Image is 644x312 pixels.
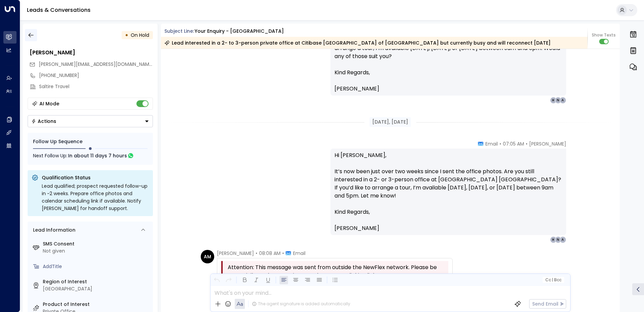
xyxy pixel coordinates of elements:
a: Leads & Conversations [27,6,91,14]
span: [PERSON_NAME] [334,85,379,93]
div: Lead qualified; prospect requested follow-up in ~2 weeks. Prepare office photos and calendar sche... [42,182,149,212]
div: A [559,97,566,104]
span: [PERSON_NAME][EMAIL_ADDRESS][DOMAIN_NAME] [39,61,154,68]
span: Kind Regards, [334,208,370,216]
span: [PERSON_NAME] [529,140,566,147]
div: [PHONE_NUMBER] [39,72,153,79]
label: SMS Consent [43,240,150,248]
button: Cc|Bcc [542,277,564,283]
span: | [552,278,553,282]
div: N [555,236,561,243]
span: 08:08 AM [259,250,281,257]
div: • [125,29,128,41]
div: Button group with a nested menu [28,115,153,127]
span: • [526,140,527,147]
img: profile-logo.png [569,140,582,154]
div: Follow Up Sequence [33,138,148,145]
div: H [550,97,557,104]
span: Kind Regards, [334,69,370,77]
label: Product of Interest [43,301,150,308]
div: H [550,236,557,243]
div: Saltire Travel [39,83,153,90]
div: Lead Information [31,227,75,234]
div: AddTitle [43,263,150,270]
button: Undo [213,276,221,284]
div: [DATE], [DATE] [369,117,411,127]
span: Attention: This message was sent from outside the NewFlex network. Please be extra vigilant when ... [228,263,447,280]
span: • [282,250,284,257]
span: alistair@saltiretravel.co.uk [39,61,153,68]
span: [PERSON_NAME] [217,250,254,257]
span: • [500,140,501,147]
p: Hi [PERSON_NAME], It’s now been just over two weeks since I sent the office photos. Are you still... [334,151,562,208]
span: Show Texts [592,32,616,38]
div: N [555,97,561,104]
span: Email [485,140,498,147]
span: [PERSON_NAME] [334,224,379,232]
span: • [256,250,257,257]
div: [PERSON_NAME] [30,49,153,57]
div: Not given [43,248,150,255]
div: Lead interested in a 2- to 3-person private office at Citibase [GEOGRAPHIC_DATA] of [GEOGRAPHIC_D... [164,40,551,46]
div: The agent signature is added automatically [252,301,350,307]
span: Subject Line: [164,28,194,34]
div: Actions [31,118,56,124]
label: Region of Interest [43,278,150,285]
span: 07:05 AM [503,140,524,147]
div: [GEOGRAPHIC_DATA] [43,285,150,292]
span: On Hold [131,32,149,38]
span: In about 11 days 7 hours [68,152,127,159]
div: AI Mode [39,100,59,107]
span: Cc Bcc [545,278,561,282]
span: Email [293,250,305,257]
div: AM [201,250,214,263]
p: Qualification Status [42,174,149,181]
div: Next Follow Up: [33,152,148,159]
button: Redo [224,276,233,284]
button: Actions [28,115,153,127]
div: Your enquiry - [GEOGRAPHIC_DATA] [195,28,284,35]
div: A [559,236,566,243]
